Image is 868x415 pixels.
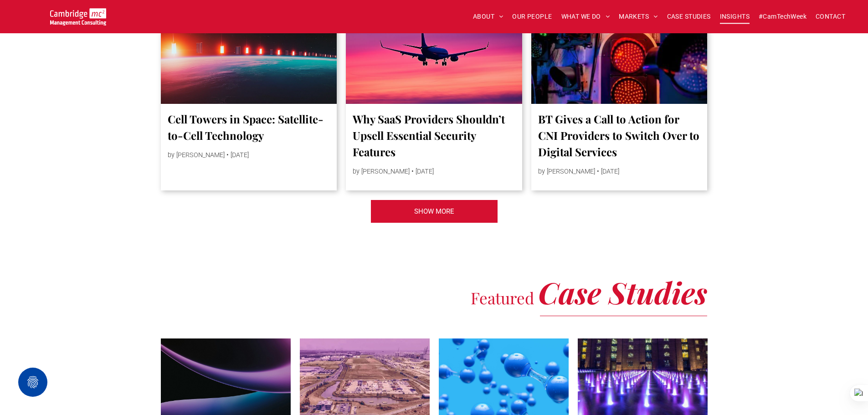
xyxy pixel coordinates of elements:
[508,10,556,24] a: OUR PEOPLE
[715,10,754,24] a: INSIGHTS
[754,10,811,24] a: #CamTechWeek
[231,151,249,159] span: [DATE]
[50,8,106,26] img: Cambridge MC Logo, Procurement
[468,10,508,24] a: ABOUT
[663,10,715,24] a: CASE STUDIES
[411,168,414,175] span: •
[614,10,662,24] a: MARKETS
[601,168,619,175] span: [DATE]
[538,168,595,175] span: by [PERSON_NAME]
[811,10,850,24] a: CONTACT
[538,272,707,312] span: Case Studies
[538,111,701,160] a: BT Gives a Call to Action for CNI Providers to Switch Over to Digital Services
[168,151,225,159] span: by [PERSON_NAME]
[416,168,434,175] span: [DATE]
[414,200,454,223] span: SHOW MORE
[353,111,515,160] a: Why SaaS Providers Shouldn’t Upsell Essential Security Features
[226,151,229,159] span: •
[597,168,599,175] span: •
[557,10,615,24] a: WHAT WE DO
[168,111,330,143] a: Cell Towers in Space: Satellite-to-Cell Technology
[471,287,534,308] span: Featured
[353,168,410,175] span: by [PERSON_NAME]
[370,200,498,223] a: INSIGHTS | Cambridge Management Consulting
[50,10,106,19] a: Your Business Transformed | Cambridge Management Consulting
